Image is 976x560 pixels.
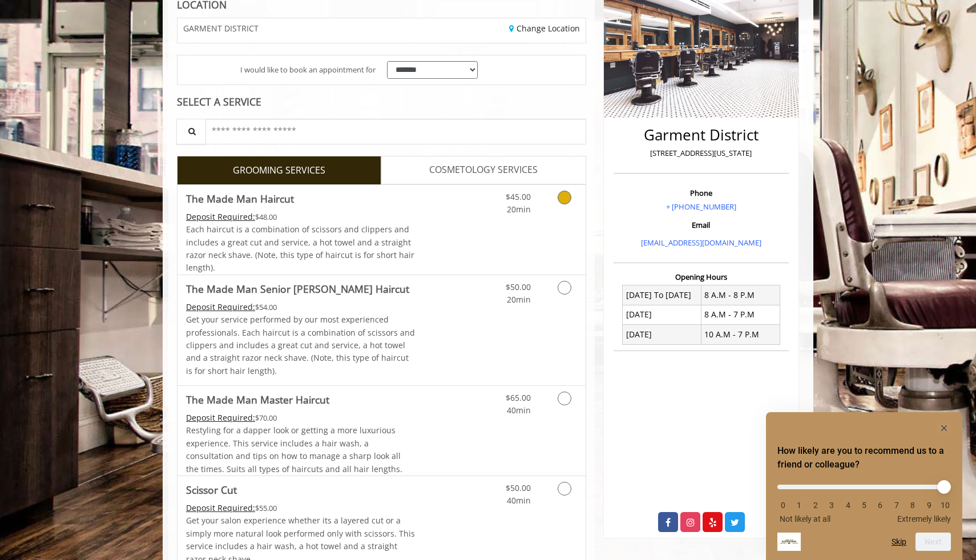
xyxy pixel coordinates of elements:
[623,325,701,344] td: [DATE]
[826,501,837,510] li: 3
[897,514,951,523] span: Extremely likely
[507,405,531,416] span: 40min
[923,501,935,510] li: 9
[186,392,329,408] b: The Made Man Master Haircut
[186,313,416,377] p: Get your service performed by our most experienced professionals. Each haircut is a combination o...
[186,224,414,273] span: Each haircut is a combination of scissors and clippers and includes a great cut and service, a ho...
[506,281,531,292] span: $50.00
[915,533,951,551] button: Next question
[507,204,531,215] span: 20min
[777,476,951,523] div: How likely are you to recommend us to a friend or colleague? Select an option from 0 to 10, with ...
[506,482,531,493] span: $50.00
[506,191,531,202] span: $45.00
[186,425,402,474] span: Restyling for a dapper look or getting a more luxurious experience. This service includes a hair ...
[701,305,780,324] td: 8 A.M - 7 P.M
[810,501,821,510] li: 2
[186,502,416,514] div: $55.00
[506,392,531,403] span: $65.00
[937,421,951,435] button: Hide survey
[907,501,918,510] li: 8
[186,301,255,312] span: This service needs some Advance to be paid before we block your appointment
[183,24,259,33] span: GARMENT DISTRICT
[616,147,786,159] p: [STREET_ADDRESS][US_STATE]
[186,281,409,297] b: The Made Man Senior [PERSON_NAME] Haircut
[429,163,538,178] span: COSMETOLOGY SERVICES
[666,202,736,212] a: + [PHONE_NUMBER]
[892,537,906,546] button: Skip
[507,495,531,506] span: 40min
[777,501,789,510] li: 0
[177,96,586,107] div: SELECT A SERVICE
[780,514,830,523] span: Not likely at all
[623,305,701,324] td: [DATE]
[186,412,416,424] div: $70.00
[777,421,951,551] div: How likely are you to recommend us to a friend or colleague? Select an option from 0 to 10, with ...
[186,301,416,313] div: $54.00
[614,273,789,281] h3: Opening Hours
[842,501,854,510] li: 4
[623,285,701,305] td: [DATE] To [DATE]
[240,64,376,76] span: I would like to book an appointment for
[186,211,255,222] span: This service needs some Advance to be paid before we block your appointment
[701,325,780,344] td: 10 A.M - 7 P.M
[777,444,951,472] h2: How likely are you to recommend us to a friend or colleague? Select an option from 0 to 10, with ...
[793,501,805,510] li: 1
[186,211,416,223] div: $48.00
[616,221,786,229] h3: Email
[186,412,255,423] span: This service needs some Advance to be paid before we block your appointment
[176,119,206,144] button: Service Search
[233,163,325,178] span: GROOMING SERVICES
[186,482,237,498] b: Scissor Cut
[186,502,255,513] span: This service needs some Advance to be paid before we block your appointment
[858,501,870,510] li: 5
[616,127,786,143] h2: Garment District
[641,237,761,248] a: [EMAIL_ADDRESS][DOMAIN_NAME]
[874,501,886,510] li: 6
[939,501,951,510] li: 10
[186,191,294,207] b: The Made Man Haircut
[507,294,531,305] span: 20min
[616,189,786,197] h3: Phone
[891,501,902,510] li: 7
[509,23,580,34] a: Change Location
[701,285,780,305] td: 8 A.M - 8 P.M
